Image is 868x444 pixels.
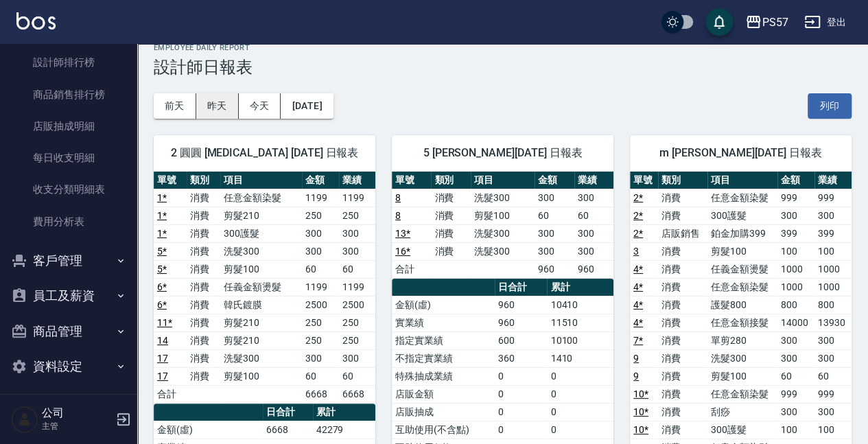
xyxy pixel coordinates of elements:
[220,224,303,242] td: 300護髮
[392,385,495,403] td: 店販金額
[814,349,852,367] td: 300
[431,242,470,260] td: 消費
[431,207,470,224] td: 消費
[392,349,495,367] td: 不指定實業績
[658,260,707,278] td: 消費
[187,349,220,367] td: 消費
[392,403,495,421] td: 店販抽成
[339,314,375,331] td: 250
[154,172,375,404] table: a dense table
[574,260,613,278] td: 960
[302,260,338,278] td: 60
[777,314,814,331] td: 14000
[633,371,639,382] a: 9
[707,242,777,260] td: 剪髮100
[574,224,613,242] td: 300
[220,207,303,224] td: 剪髮210
[535,260,574,278] td: 960
[547,367,613,385] td: 0
[777,331,814,349] td: 300
[239,93,281,119] button: 今天
[392,331,495,349] td: 指定實業績
[339,224,375,242] td: 300
[392,296,495,314] td: 金額(虛)
[5,349,132,384] button: 資料設定
[777,207,814,224] td: 300
[395,192,401,203] a: 8
[220,172,303,189] th: 項目
[495,367,547,385] td: 0
[707,296,777,314] td: 護髮800
[705,8,733,36] button: save
[392,367,495,385] td: 特殊抽成業績
[762,14,788,31] div: PS57
[707,367,777,385] td: 剪髮100
[471,189,535,207] td: 洗髮300
[495,279,547,296] th: 日合計
[187,331,220,349] td: 消費
[777,242,814,260] td: 100
[777,349,814,367] td: 300
[777,224,814,242] td: 399
[431,224,470,242] td: 消費
[220,260,303,278] td: 剪髮100
[814,421,852,439] td: 100
[263,421,313,439] td: 6668
[547,421,613,439] td: 0
[5,47,132,78] a: 設計師排行榜
[302,189,338,207] td: 1199
[547,279,613,296] th: 累計
[408,146,597,160] span: 5 [PERSON_NAME][DATE] 日報表
[707,278,777,296] td: 任意金額染髮
[658,367,707,385] td: 消費
[707,260,777,278] td: 任義金額燙髮
[392,172,613,279] table: a dense table
[313,404,375,421] th: 累計
[658,172,707,189] th: 類別
[740,8,793,36] button: PS57
[302,224,338,242] td: 300
[707,189,777,207] td: 任意金額染髮
[808,93,852,119] button: 列印
[392,314,495,331] td: 實業績
[339,331,375,349] td: 250
[535,172,574,189] th: 金額
[658,224,707,242] td: 店販銷售
[658,349,707,367] td: 消費
[535,242,574,260] td: 300
[187,314,220,331] td: 消費
[339,296,375,314] td: 2500
[302,242,338,260] td: 300
[302,331,338,349] td: 250
[547,349,613,367] td: 1410
[814,172,852,189] th: 業績
[302,296,338,314] td: 2500
[574,189,613,207] td: 300
[574,242,613,260] td: 300
[777,278,814,296] td: 1000
[658,296,707,314] td: 消費
[471,207,535,224] td: 剪髮100
[11,406,38,433] img: Person
[339,207,375,224] td: 250
[799,10,852,35] button: 登出
[658,278,707,296] td: 消費
[339,349,375,367] td: 300
[187,172,220,189] th: 類別
[630,172,658,189] th: 單號
[5,174,132,205] a: 收支分類明細表
[170,146,359,160] span: 2 圓圓 [MEDICAL_DATA] [DATE] 日報表
[574,172,613,189] th: 業績
[574,207,613,224] td: 60
[814,224,852,242] td: 399
[42,420,112,432] p: 主管
[392,172,431,189] th: 單號
[495,349,547,367] td: 360
[5,206,132,237] a: 費用分析表
[777,421,814,439] td: 100
[187,207,220,224] td: 消費
[157,335,168,346] a: 14
[777,172,814,189] th: 金額
[339,367,375,385] td: 60
[220,314,303,331] td: 剪髮210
